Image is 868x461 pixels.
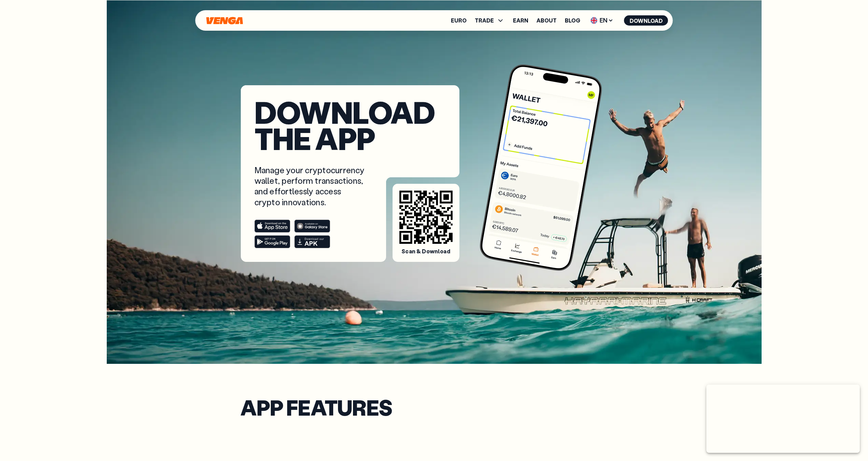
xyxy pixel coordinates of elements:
[475,18,494,23] span: TRADE
[536,18,557,23] a: About
[451,18,467,23] a: Euro
[588,15,616,26] span: EN
[254,165,366,207] p: Manage your cryptocurrency wallet, perform transactions, and effortlessly access crypto innovations.
[206,17,244,25] svg: Home
[240,398,628,416] h2: APP features
[477,62,604,273] img: phone
[475,16,505,25] span: TRADE
[254,99,446,151] h1: Download the app
[624,15,668,26] button: Download
[565,18,580,23] a: Blog
[513,18,528,23] a: Earn
[591,17,598,24] img: flag-uk
[401,248,450,255] span: Scan & Download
